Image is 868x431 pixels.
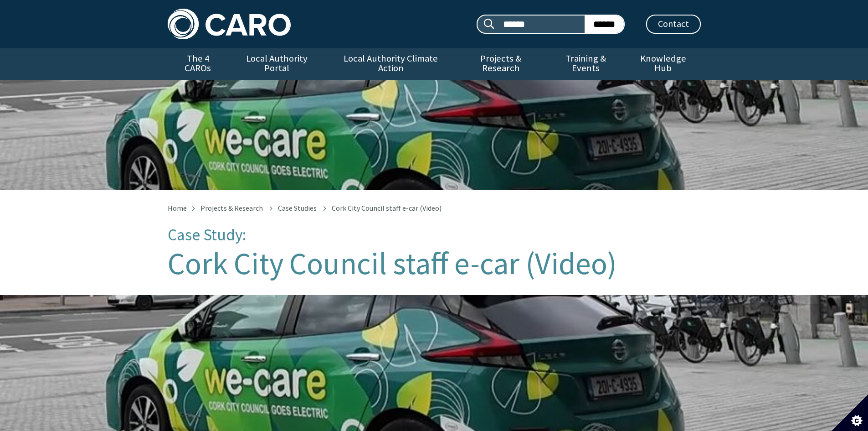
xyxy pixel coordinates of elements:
p: Case Study: [168,226,701,244]
button: Set cookie preferences [832,395,868,431]
a: Case Studies [278,203,317,213]
img: Caro logo [168,9,291,39]
a: Knowledge Hub [626,48,700,80]
a: Home [168,203,187,213]
h1: Cork City Council staff e-car (Video) [168,247,701,280]
span: Cork City Council staff e-car (Video) [332,203,442,213]
a: Training & Events [546,48,626,80]
a: Projects & Research [456,48,546,80]
a: Contact [646,15,701,34]
a: Local Authority Portal [228,48,326,80]
a: Projects & Research [200,203,263,213]
a: The 4 CAROs [168,48,228,80]
a: Local Authority Climate Action [326,48,456,80]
